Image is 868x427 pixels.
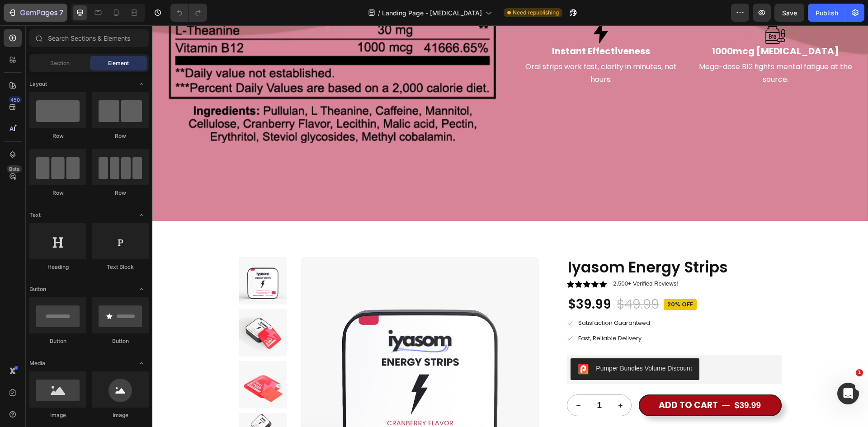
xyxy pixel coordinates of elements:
span: 1 [856,369,863,376]
div: Image [92,411,149,419]
span: Button [29,285,46,293]
pre: 20% off [511,274,544,285]
div: Add to cart [506,375,566,386]
input: Search Sections & Elements [29,29,149,47]
p: 2,500+ Verified Reviews! [461,255,525,262]
h2: Iyasom Energy Strips [415,232,629,253]
span: Element [108,59,129,67]
button: 7 [4,4,67,22]
button: Pumper Bundles Volume Discount [418,333,547,355]
span: Toggle open [134,77,149,91]
p: Satisfaction Guaranteed [426,293,498,302]
div: Pumper Bundles Volume Discount [443,338,539,348]
span: Toggle open [134,208,149,222]
span: Layout [29,80,47,88]
p: Mega-dose B12 fights mental fatigue at the source. [540,35,706,61]
div: $49.99 [463,270,508,288]
div: 450 [9,96,22,103]
button: Save [774,4,804,22]
div: Heading [29,263,86,271]
iframe: Design area [152,25,868,427]
p: Oral strips work fast, clarity in minutes, not hours. [366,35,532,61]
span: Media [29,359,45,367]
button: Add to cart [486,369,629,391]
div: Row [92,189,149,197]
div: Image [29,411,86,419]
span: / [378,8,380,18]
div: Publish [816,8,838,18]
span: Section [50,59,70,67]
div: Button [29,337,86,345]
p: 7 [59,7,63,18]
div: $39.99 [415,271,460,288]
span: Need republishing [513,9,559,17]
div: Row [92,132,149,140]
button: decrement [415,370,437,390]
div: $39.99 [581,374,609,387]
span: 1000mcg [MEDICAL_DATA] [559,19,687,32]
img: CIumv63twf4CEAE=.png [425,338,436,349]
div: Row [29,189,86,197]
span: Landing Page - [MEDICAL_DATA] [382,8,482,18]
div: Button [92,337,149,345]
button: increment [457,370,479,390]
div: Row [29,132,86,140]
span: Save [782,9,797,17]
span: Text [29,211,41,219]
iframe: Intercom live chat [837,383,859,404]
p: Fast, Reliable Delivery [426,309,498,318]
input: quantity [437,370,457,390]
div: Beta [7,165,22,173]
div: Text Block [92,263,149,271]
span: Toggle open [134,356,149,371]
span: Toggle open [134,282,149,296]
div: Undo/Redo [170,4,207,22]
button: Publish [808,4,846,22]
